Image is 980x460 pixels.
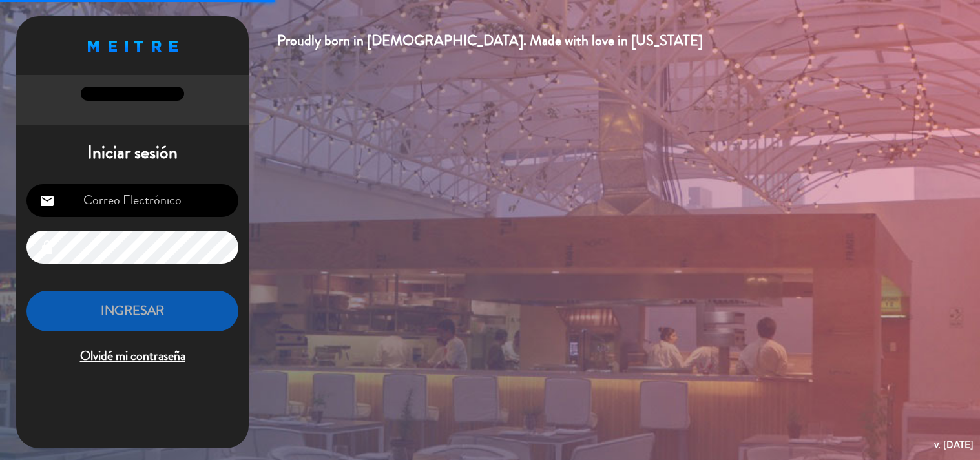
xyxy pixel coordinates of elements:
[934,436,974,454] div: v. [DATE]
[16,142,249,164] h1: Iniciar sesión
[26,184,238,217] input: Correo Electrónico
[39,240,55,255] i: lock
[26,291,238,331] button: INGRESAR
[26,346,238,367] span: Olvidé mi contraseña
[39,193,55,209] i: email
